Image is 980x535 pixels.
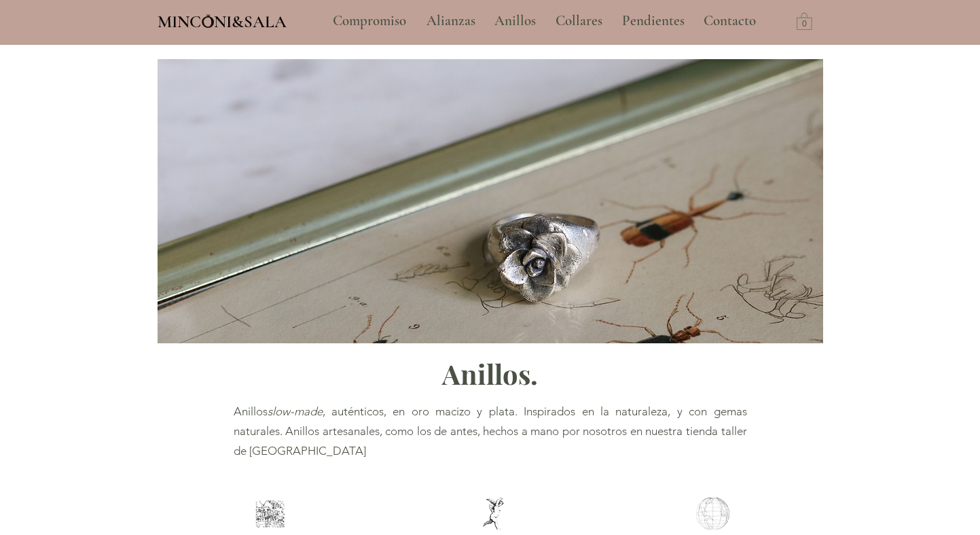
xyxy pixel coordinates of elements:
a: Compromiso [323,4,416,38]
img: Joyeria Barcelona [252,500,288,528]
img: Joyas de estilo Boho Vintage [473,498,514,530]
span: Anillos , auténticos, en oro macizo y plata. Inspirados en la naturaleza, y con gemas naturales. ... [234,404,747,458]
a: Anillos [484,4,545,38]
p: Contacto [697,4,763,38]
a: MINCONI&SALA [158,9,287,31]
a: Carrito con 0 ítems [797,12,812,30]
a: Contacto [693,4,767,38]
a: Alianzas [416,4,484,38]
text: 0 [802,20,807,29]
span: MINCONI&SALA [158,12,287,32]
p: Anillos [488,4,543,38]
nav: Sitio [296,4,793,38]
a: Collares [545,4,612,38]
p: Alianzas [420,4,482,38]
p: Compromiso [326,4,413,38]
img: Anillos artesanales inspirados en la naturaleza [158,59,823,343]
img: Joyería Ética [692,498,733,530]
span: slow-made [268,404,323,418]
span: Anillos. [442,356,538,392]
p: Collares [549,4,609,38]
p: Pendientes [615,4,691,38]
img: Minconi Sala [202,14,214,28]
a: Pendientes [612,4,693,38]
